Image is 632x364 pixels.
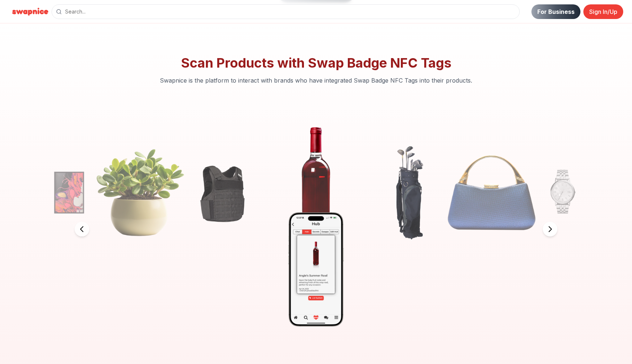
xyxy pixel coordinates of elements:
img: wine upgraded by Swapnice [261,177,371,362]
a: Sign In/Up [583,4,623,19]
input: Search... [52,4,520,19]
img: Swapnice Logo [9,6,52,18]
a: For Business [531,4,580,19]
p: Swapnice is the platform to interact with brands who have integrated Swap Badge NFC Tags into the... [69,76,563,85]
h2: Scan Products with Swap Badge NFC Tags [69,56,563,70]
